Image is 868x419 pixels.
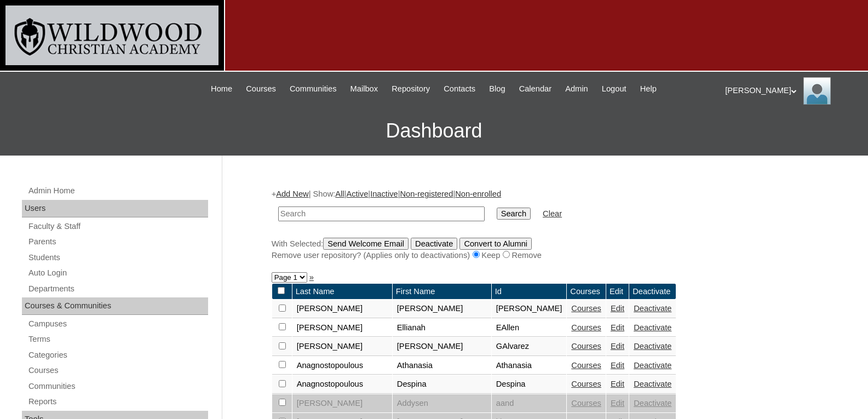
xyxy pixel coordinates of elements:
a: Deactivate [634,361,671,370]
input: Send Welcome Email [323,238,409,250]
input: Deactivate [411,238,457,250]
span: Blog [489,83,505,95]
input: Convert to Alumni [459,238,532,250]
td: GAlvarez [492,337,567,356]
span: Logout [602,83,626,95]
td: [PERSON_NAME] [492,300,567,318]
a: Campuses [27,317,208,331]
span: Repository [392,83,430,95]
a: Help [635,83,662,95]
td: Edit [606,284,629,300]
a: Courses [571,323,601,332]
td: aand [492,394,567,413]
a: Courses [571,304,601,313]
a: Courses [571,361,601,370]
td: First Name [393,284,491,300]
img: logo-white.png [5,5,219,65]
a: Courses [571,399,601,407]
td: [PERSON_NAME] [292,319,392,337]
span: Admin [565,83,588,95]
td: [PERSON_NAME] [292,394,392,413]
a: Categories [27,348,208,362]
input: Search [278,206,485,221]
div: With Selected: [272,238,814,261]
a: Non-enrolled [455,190,501,198]
td: [PERSON_NAME] [292,337,392,356]
a: Admin Home [27,184,208,198]
td: Ellianah [393,319,491,337]
h3: Dashboard [5,106,863,156]
td: EAllen [492,319,567,337]
a: Auto Login [27,266,208,280]
a: Departments [27,282,208,296]
a: Edit [611,380,624,388]
a: Courses [240,83,281,95]
span: Mailbox [350,83,378,95]
span: Courses [246,83,276,95]
td: Anagnostopoulous [292,375,392,394]
a: Students [27,251,208,265]
a: Repository [386,83,435,95]
a: Calendar [514,83,557,95]
td: Addysen [393,394,491,413]
td: Deactivate [629,284,676,300]
span: Home [211,83,232,95]
a: Terms [27,332,208,346]
a: Edit [611,323,624,332]
td: [PERSON_NAME] [292,300,392,318]
td: Last Name [292,284,392,300]
a: Mailbox [345,83,384,95]
a: Home [205,83,238,95]
a: Edit [611,361,624,370]
a: Deactivate [634,323,671,332]
td: [PERSON_NAME] [393,300,491,318]
a: Edit [611,342,624,351]
td: Id [492,284,567,300]
a: Courses [27,364,208,377]
a: Courses [571,380,601,388]
div: Remove user repository? (Applies only to deactivations) Keep Remove [272,250,814,261]
a: Communities [27,380,208,393]
a: Edit [611,399,624,407]
a: Reports [27,395,208,409]
a: Communities [284,83,342,95]
a: Admin [560,83,594,95]
input: Search [497,208,531,220]
a: Deactivate [634,380,671,388]
span: Contacts [444,83,475,95]
a: Deactivate [634,342,671,351]
a: Inactive [370,190,398,198]
td: Athanasia [492,357,567,375]
td: [PERSON_NAME] [393,337,491,356]
span: Calendar [519,83,551,95]
a: Add New [276,190,308,198]
a: Blog [484,83,510,95]
a: Contacts [438,83,481,95]
span: Communities [290,83,337,95]
a: Deactivate [634,399,671,407]
a: Parents [27,235,208,249]
td: Courses [567,284,606,300]
td: Despina [492,375,567,394]
a: Faculty & Staff [27,220,208,233]
img: Jill Isaac [803,77,831,105]
a: » [309,273,314,282]
span: Help [640,83,657,95]
a: Non-registered [400,190,453,198]
td: Despina [393,375,491,394]
a: Edit [611,304,624,313]
a: Deactivate [634,304,671,313]
a: All [335,190,344,198]
div: Courses & Communities [22,297,208,315]
a: Active [346,190,368,198]
div: + | Show: | | | | [272,188,814,261]
a: Clear [543,209,562,218]
a: Logout [596,83,632,95]
td: Athanasia [393,357,491,375]
a: Courses [571,342,601,351]
div: [PERSON_NAME] [725,77,857,105]
td: Anagnostopoulous [292,357,392,375]
div: Users [22,200,208,217]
